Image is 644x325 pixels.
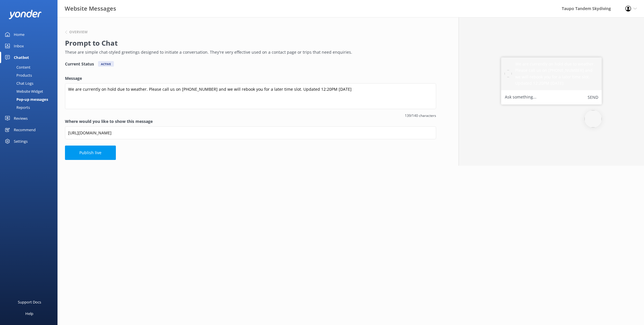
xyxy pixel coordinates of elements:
div: Reviews [14,113,28,124]
a: Website Widget [3,87,57,95]
h3: Website Messages [65,4,116,13]
button: Send [588,94,598,101]
div: Content [3,63,30,71]
a: Products [3,71,57,79]
div: Pop-up messages [3,95,48,103]
div: Reports [3,103,30,111]
a: Content [3,63,57,71]
p: These are simple chat-styled greetings designed to initiate a conversation. They're very effectiv... [65,49,433,55]
input: https://www.example.com/page [65,126,436,139]
div: Home [14,29,24,40]
button: Publish live [65,146,116,160]
h4: Current Status [65,61,94,67]
div: Active [98,61,114,67]
label: Message [65,75,436,82]
div: Settings [14,136,28,147]
div: Help [25,308,33,319]
div: Chat Logs [3,79,33,87]
label: Ask something... [505,94,536,101]
h6: Overview [69,30,88,34]
h5: We are currently on hold due to weather. Please call us on [PHONE_NUMBER] and we will rebook you ... [515,61,598,87]
span: 139/140 characters [65,113,436,118]
div: Recommend [14,124,36,136]
div: Inbox [14,40,24,52]
div: Website Widget [3,87,43,95]
a: Pop-up messages [3,95,57,103]
textarea: We are currently on hold due to weather. Please call us on [PHONE_NUMBER] and we will rebook you ... [65,83,436,109]
a: Chat Logs [3,79,57,87]
button: Overview [65,30,88,34]
h2: Prompt to Chat [65,38,433,49]
div: Products [3,71,32,79]
img: yonder-white-logo.png [9,10,42,19]
div: Support Docs [18,296,41,308]
a: Reports [3,103,57,111]
div: Chatbot [14,52,29,63]
label: Where would you like to show this message [65,118,436,125]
